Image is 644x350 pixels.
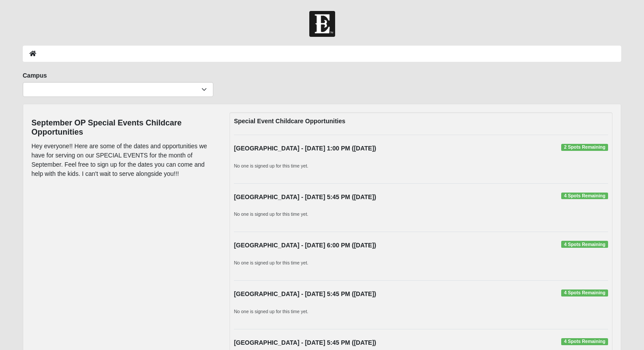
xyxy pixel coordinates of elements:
[561,338,608,345] span: 4 Spots Remaining
[561,144,608,151] span: 2 Spots Remaining
[561,241,608,248] span: 4 Spots Remaining
[32,118,216,137] h4: September OP Special Events Childcare Opportunities
[23,71,47,80] label: Campus
[234,339,376,346] strong: [GEOGRAPHIC_DATA] - [DATE] 5:45 PM ([DATE])
[234,260,308,265] small: No one is signed up for this time yet.
[561,193,608,200] span: 4 Spots Remaining
[234,290,376,297] strong: [GEOGRAPHIC_DATA] - [DATE] 5:45 PM ([DATE])
[32,142,216,179] p: Hey everyone!! Here are some of the dates and opportunities we have for serving on our SPECIAL EV...
[234,145,376,152] strong: [GEOGRAPHIC_DATA] - [DATE] 1:00 PM ([DATE])
[234,118,345,125] strong: Special Event Childcare Opportunities
[561,289,608,296] span: 4 Spots Remaining
[234,193,376,200] strong: [GEOGRAPHIC_DATA] - [DATE] 5:45 PM ([DATE])
[234,242,376,249] strong: [GEOGRAPHIC_DATA] - [DATE] 6:00 PM ([DATE])
[234,163,308,168] small: No one is signed up for this time yet.
[234,211,308,217] small: No one is signed up for this time yet.
[234,309,308,314] small: No one is signed up for this time yet.
[309,11,335,37] img: Church of Eleven22 Logo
